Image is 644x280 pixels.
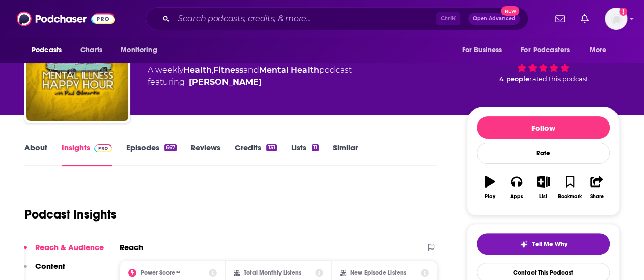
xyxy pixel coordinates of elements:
[530,169,556,206] button: List
[243,65,259,75] span: and
[477,143,610,164] div: Rate
[462,43,502,57] span: For Business
[503,169,529,206] button: Apps
[183,65,212,75] a: Health
[17,9,115,28] img: Podchaser - Follow, Share and Rate Podcasts
[35,242,104,252] p: Reach & Audience
[501,6,519,16] span: New
[499,75,529,83] span: 4 people
[590,194,603,200] div: Share
[62,143,112,166] a: InsightsPodchaser Pro
[148,76,352,88] span: featuring
[520,240,528,248] img: tell me why sparkle
[333,143,358,166] a: Similar
[148,64,352,88] div: A weekly podcast
[235,143,276,166] a: Credits131
[80,43,102,57] span: Charts
[510,194,523,200] div: Apps
[529,75,589,83] span: rated this podcast
[189,76,262,88] div: [PERSON_NAME]
[551,10,569,27] a: Show notifications dropdown
[577,10,593,27] a: Show notifications dropdown
[590,43,607,57] span: More
[141,269,180,276] h2: Power Score™
[605,8,627,30] span: Logged in as SimonElement
[485,194,495,200] div: Play
[350,269,406,276] h2: New Episode Listens
[121,43,157,57] span: Monitoring
[455,41,515,60] button: open menu
[191,143,220,166] a: Reviews
[514,41,584,60] button: open menu
[532,240,567,248] span: Tell Me Why
[521,43,570,57] span: For Podcasters
[26,19,128,121] img: Mental Illness Happy Hour
[24,242,104,261] button: Reach & Audience
[74,41,108,60] a: Charts
[174,11,436,27] input: Search podcasts, credits, & more...
[539,194,547,200] div: List
[556,169,583,206] button: Bookmark
[120,242,143,252] h2: Reach
[583,169,610,206] button: Share
[477,116,610,139] button: Follow
[291,143,319,166] a: Lists11
[468,13,520,25] button: Open AdvancedNew
[24,143,47,166] a: About
[35,261,65,271] p: Content
[312,144,319,151] div: 11
[94,144,112,152] img: Podchaser Pro
[558,194,582,200] div: Bookmark
[582,41,620,60] button: open menu
[244,269,301,276] h2: Total Monthly Listens
[24,261,65,280] button: Content
[146,7,528,30] div: Search podcasts, credits, & more...
[605,8,627,30] button: Show profile menu
[24,41,75,60] button: open menu
[477,169,503,206] button: Play
[114,41,170,60] button: open menu
[259,65,319,75] a: Mental Health
[164,144,177,151] div: 667
[212,65,213,75] span: ,
[32,43,62,57] span: Podcasts
[619,8,627,16] svg: Add a profile image
[213,65,243,75] a: Fitness
[605,8,627,30] img: User Profile
[477,233,610,255] button: tell me why sparkleTell Me Why
[436,12,460,25] span: Ctrl K
[126,143,177,166] a: Episodes667
[24,207,117,222] h1: Podcast Insights
[266,144,276,151] div: 131
[473,16,515,21] span: Open Advanced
